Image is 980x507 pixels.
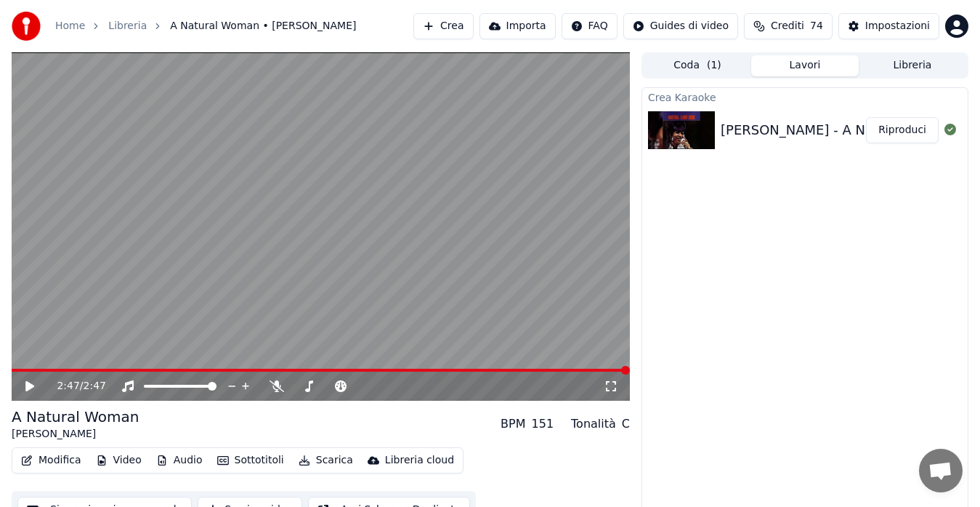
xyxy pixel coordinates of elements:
button: Audio [150,450,208,471]
span: 2:47 [57,379,79,394]
button: Video [90,450,147,471]
button: Crea [413,13,473,39]
button: Crediti74 [744,13,833,39]
button: Impostazioni [838,13,939,39]
a: Libreria [108,19,147,33]
div: C [622,415,630,433]
span: 2:47 [84,379,106,394]
span: A Natural Woman • [PERSON_NAME] [170,19,356,33]
span: Crediti [771,19,804,33]
span: 74 [810,19,823,33]
button: Importa [479,13,556,39]
button: Scarica [293,450,359,471]
div: Libreria cloud [385,453,454,468]
div: BPM [501,415,525,433]
button: Lavori [751,55,859,76]
div: Aprire la chat [919,449,963,492]
nav: breadcrumb [55,19,356,33]
div: [PERSON_NAME] [12,427,139,442]
div: 151 [532,415,554,433]
div: Impostazioni [865,19,930,33]
div: A Natural Woman [12,407,139,427]
button: Guides di video [623,13,738,39]
img: youka [12,12,41,41]
button: Sottotitoli [211,450,290,471]
div: Crea Karaoke [642,88,968,105]
div: / [57,379,92,394]
button: Riproduci [866,117,939,143]
button: Modifica [15,450,87,471]
span: ( 1 ) [707,58,721,73]
button: FAQ [562,13,617,39]
div: Tonalità [571,415,616,433]
button: Coda [644,55,751,76]
a: Home [55,19,85,33]
div: [PERSON_NAME] - A Natural Woman [721,120,957,140]
button: Libreria [859,55,966,76]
